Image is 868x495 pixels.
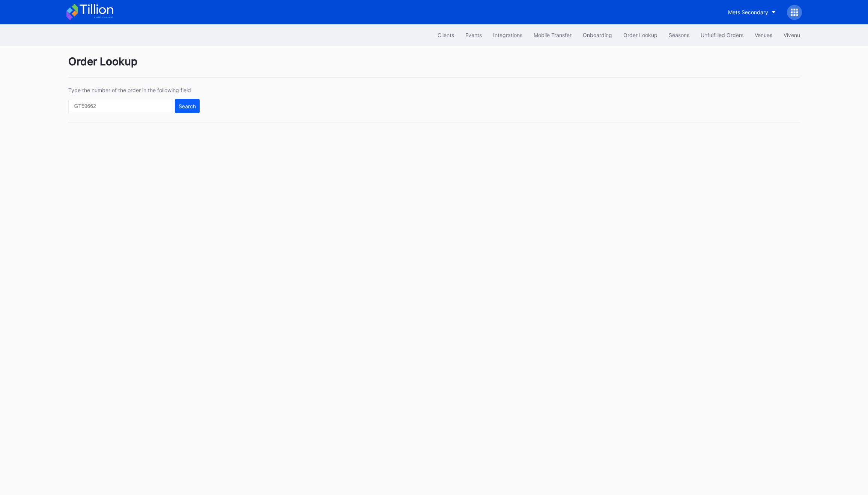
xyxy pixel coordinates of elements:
[460,28,487,42] button: Events
[728,9,768,15] div: Mets Secondary
[701,32,743,38] div: Unfulfilled Orders
[528,28,577,42] button: Mobile Transfer
[432,28,460,42] button: Clients
[663,28,695,42] button: Seasons
[618,28,663,42] button: Order Lookup
[534,32,572,38] div: Mobile Transfer
[465,32,482,38] div: Events
[778,28,806,42] button: Vivenu
[493,32,522,38] div: Integrations
[487,28,528,42] button: Integrations
[68,99,173,113] input: GT59662
[669,32,689,38] div: Seasons
[623,32,657,38] div: Order Lookup
[577,28,618,42] button: Onboarding
[784,32,800,38] div: Vivenu
[68,87,200,93] div: Type the number of the order in the following field
[179,103,196,109] div: Search
[722,5,781,19] button: Mets Secondary
[175,99,200,113] button: Search
[438,32,454,38] div: Clients
[583,32,612,38] div: Onboarding
[755,32,772,38] div: Venues
[749,28,778,42] button: Venues
[68,55,800,78] div: Order Lookup
[695,28,749,42] button: Unfulfilled Orders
